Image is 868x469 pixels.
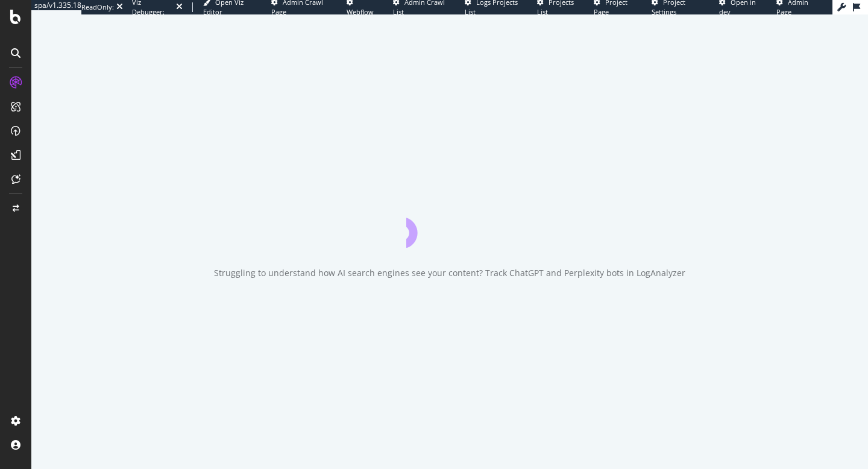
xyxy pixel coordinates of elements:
div: animation [406,204,493,248]
div: ReadOnly: [81,2,114,12]
div: Struggling to understand how AI search engines see your content? Track ChatGPT and Perplexity bot... [214,267,685,279]
span: Webflow [347,7,374,16]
